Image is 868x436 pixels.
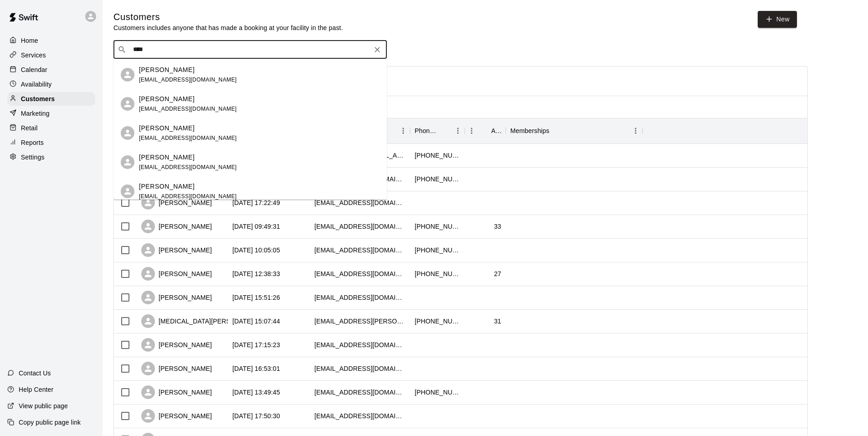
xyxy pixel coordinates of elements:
div: 2025-09-12 17:22:49 [232,198,280,207]
div: 2025-09-09 15:07:44 [232,317,280,326]
div: 2025-09-12 09:49:31 [232,222,280,231]
div: +15207303817 [415,246,460,255]
p: Marketing [21,109,50,118]
div: [PERSON_NAME] [141,362,212,375]
div: Luisana Duarte [121,97,134,111]
div: Age [491,118,501,144]
p: Customers [21,94,55,103]
p: [PERSON_NAME] [139,94,195,104]
span: [EMAIL_ADDRESS][DOMAIN_NAME] [139,193,237,200]
a: Availability [7,77,95,91]
div: +15203497740 [415,388,460,397]
p: [PERSON_NAME] [139,182,195,191]
div: [PERSON_NAME] [141,243,212,257]
p: Settings [21,153,45,162]
button: Sort [478,124,491,137]
div: robbycarrasco@gmail.com [314,411,406,421]
p: Calendar [21,65,47,74]
div: LuisPablo Navarro [121,155,134,169]
div: Scott Coronado [121,68,134,82]
span: [EMAIL_ADDRESS][DOMAIN_NAME] [139,135,237,141]
p: Availability [21,80,52,89]
div: Memberships [510,118,550,144]
div: [PERSON_NAME] [141,409,212,423]
button: Menu [451,124,465,138]
p: Customers includes anyone that has made a booking at your facility in the past. [113,23,343,32]
a: Calendar [7,63,95,77]
div: beni.galvan0423@gmail.com [314,293,406,302]
span: [EMAIL_ADDRESS][DOMAIN_NAME] [139,106,237,112]
span: [EMAIL_ADDRESS][DOMAIN_NAME] [139,164,237,170]
div: 2025-09-06 13:49:45 [232,388,280,397]
div: +15202787315 [415,269,460,278]
a: Reports [7,136,95,149]
div: 2025-09-08 16:53:01 [232,364,280,373]
div: [MEDICAL_DATA][PERSON_NAME] [141,314,264,328]
div: 2025-09-11 10:05:05 [232,246,280,255]
a: Home [7,34,95,47]
p: View public page [19,401,68,410]
div: Phone Number [410,118,465,144]
p: [PERSON_NAME] [139,123,195,133]
div: [PERSON_NAME] [141,385,212,399]
div: Search customers by name or email [113,41,387,59]
a: Services [7,48,95,62]
p: [PERSON_NAME] [139,65,195,75]
span: [EMAIL_ADDRESS][DOMAIN_NAME] [139,77,237,83]
p: Reports [21,138,44,147]
div: [PERSON_NAME] [141,338,212,352]
div: Email [310,118,410,144]
p: Copy public page link [19,418,81,427]
div: [PERSON_NAME] [141,291,212,304]
p: Home [21,36,38,45]
a: New [758,11,797,28]
div: Memberships [506,118,642,144]
div: 2025-09-10 12:38:33 [232,269,280,278]
div: Age [465,118,506,144]
div: 2025-09-04 17:50:30 [232,411,280,421]
p: Contact Us [19,369,51,378]
div: Phone Number [415,118,438,144]
a: Retail [7,121,95,135]
div: arizonasunriseroofing@gmail.com [314,269,406,278]
a: Settings [7,150,95,164]
a: Customers [7,92,95,106]
div: 31 [494,317,501,326]
div: +15205002133 [415,151,460,160]
div: +15209099145 [415,174,460,184]
button: Menu [465,124,478,138]
div: +15209821937 [415,222,460,231]
div: [PERSON_NAME] [141,267,212,281]
div: [PERSON_NAME] [141,220,212,233]
div: 2025-09-08 17:15:23 [232,340,280,349]
div: charelswsmith1618@gmail.com [314,340,406,349]
div: +15204492818 [415,317,460,326]
p: Help Center [19,385,53,394]
p: [PERSON_NAME] [139,153,195,162]
div: 27 [494,269,501,278]
a: Marketing [7,107,95,120]
h5: Customers [113,11,343,23]
p: Retail [21,123,38,133]
div: 2025-09-09 15:51:26 [232,293,280,302]
div: 33 [494,222,501,231]
button: Sort [550,124,562,137]
button: Menu [396,124,410,138]
div: [PERSON_NAME] [141,196,212,210]
div: celinavilla81@yahoo.com [314,388,406,397]
div: Luis Araiza [121,126,134,140]
button: Sort [438,124,451,137]
div: lex.galvan@yahoo.com [314,317,406,326]
div: exsosa@gmail.com [314,198,406,207]
p: Services [21,51,46,60]
div: Luis Esparza [121,185,134,198]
